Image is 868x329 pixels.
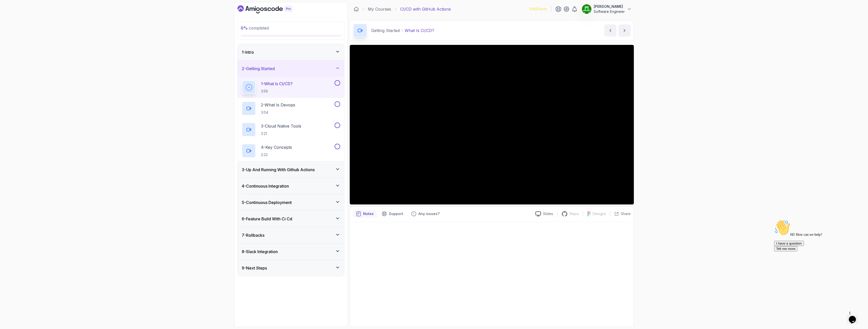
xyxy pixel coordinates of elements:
[242,80,340,94] button: 1-What Is CI/CD?3:56
[238,260,344,276] button: 9-Next Steps
[2,23,32,28] button: I have a question
[408,210,443,218] button: Feedback button
[241,25,269,31] span: completed
[261,131,301,136] p: 3:21
[242,199,292,205] h3: 5 - Continuous Deployment
[418,211,440,216] p: Any issues?
[242,144,340,158] button: 4-Key Concepts2:22
[238,61,344,77] button: 2-Getting Started
[242,265,267,271] h3: 9 - Next Steps
[582,4,591,14] img: user profile image
[241,25,248,31] span: 0 %
[621,211,631,216] p: Share
[242,49,254,55] h3: 1 - Intro
[368,6,391,12] a: My Courses
[529,7,547,12] p: 1085 Points
[371,27,400,34] p: Getting Started
[594,4,625,9] p: [PERSON_NAME]
[242,66,275,72] h3: 2 - Getting Started
[2,2,18,18] img: :wave:
[242,167,315,173] h3: 3 - Up And Running With Github Actions
[543,211,553,216] p: Slides
[238,162,344,178] button: 3-Up And Running With Github Actions
[2,15,50,19] span: Hi! How can we help?
[610,211,631,216] button: Share
[238,244,344,260] button: 8-Slack Integration
[582,4,632,14] button: user profile image[PERSON_NAME]Software Engineer
[594,9,625,14] p: Software Engineer
[593,211,606,216] p: Designs
[261,89,293,94] p: 3:56
[261,81,293,87] p: 1 - What Is CI/CD?
[400,6,451,12] p: CI/CD with GitHub Actions
[261,152,292,157] p: 2:22
[379,210,406,218] button: Support button
[242,101,340,115] button: 2-What Is Devops3:04
[2,2,93,34] div: 👋Hi! How can we help?I have a questionTell me more
[350,45,634,204] iframe: 1 - What is CI CD
[847,309,863,324] iframe: chat widget
[261,102,295,108] p: 2 - What Is Devops
[389,211,403,216] p: Support
[238,211,344,227] button: 6-Feature Build With Ci Cd
[237,5,304,13] a: Dashboard
[363,211,374,216] p: Notes
[238,178,344,194] button: 4-Continuous Integration
[618,24,631,37] button: next content
[772,218,863,306] iframe: chat widget
[238,194,344,211] button: 5-Continuous Deployment
[242,232,264,238] h3: 7 - Rollbacks
[242,183,289,189] h3: 4 - Continuous Integration
[238,227,344,243] button: 7-Rollbacks
[242,216,292,222] h3: 6 - Feature Build With Ci Cd
[238,44,344,60] button: 1-Intro
[242,249,278,255] h3: 8 - Slack Integration
[242,123,340,137] button: 3-Cloud Native Tools3:21
[570,211,579,216] p: Repo
[261,110,295,115] p: 3:04
[604,24,616,37] button: previous content
[261,123,301,129] p: 3 - Cloud Native Tools
[2,28,25,34] button: Tell me more
[405,27,434,34] p: What Is CI/CD?
[354,7,359,12] a: Dashboard
[261,144,292,150] p: 4 - Key Concepts
[353,210,377,218] button: notes button
[531,211,557,217] a: Slides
